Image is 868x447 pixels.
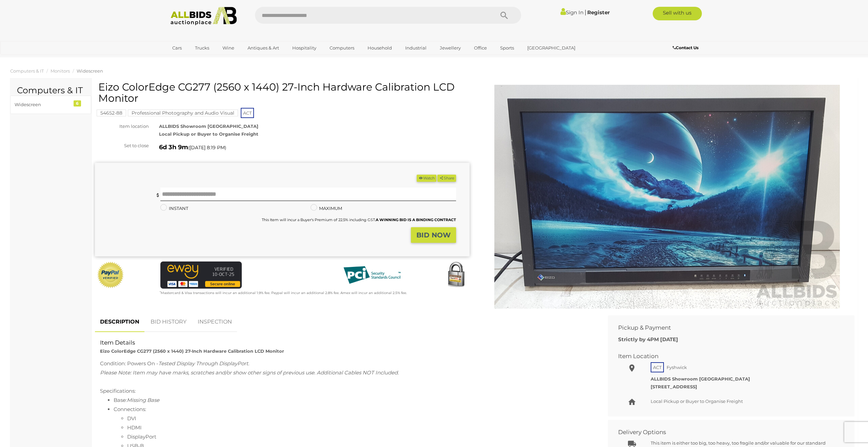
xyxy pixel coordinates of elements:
[651,362,664,372] span: ACT
[585,8,586,16] span: |
[10,68,44,74] a: Computers & IT
[160,291,407,295] small: Mastercard & Visa transactions will incur an additional 1.9% fee. Paypal will incur an additional...
[97,110,126,116] a: 54652-88
[325,42,359,54] a: Computers
[128,110,238,116] a: Professional Photography and Audio Visual
[90,142,154,150] div: Set to close
[74,100,81,106] div: 6
[470,42,491,54] a: Office
[15,101,71,109] div: Widescreen
[417,175,436,182] button: Watch
[437,175,456,182] button: Share
[97,110,126,116] mark: 54652-88
[145,312,192,332] a: BID HISTORY
[587,9,610,16] a: Register
[190,144,225,151] span: [DATE] 8:19 PM
[618,336,678,343] b: Strictly by 4PM [DATE]
[435,42,465,54] a: Jewellery
[100,339,593,346] h2: Item Details
[653,7,702,20] a: Sell with us
[442,261,470,289] img: Secured by Rapid SSL
[51,68,70,74] a: Monitors
[288,42,321,54] a: Hospitality
[673,44,700,52] a: Contact Us
[338,261,406,289] img: PCI DSS compliant
[77,68,103,74] a: Widescreen
[128,110,238,116] mark: Professional Photography and Audio Visual
[193,312,237,332] a: INSPECTION
[100,369,399,376] span: Please Note: Item may have marks, scratches and/or show other signs of previous use. Additional C...
[10,96,91,114] a: Widescreen 6
[114,395,593,405] li: Base:
[100,359,593,368] div: Condition: Powers On -
[416,231,451,239] strong: BID NOW
[665,363,689,372] span: Fyshwick
[127,432,593,441] li: DisplayPort
[494,85,841,309] img: Eizo ColorEdge CG277 (2560 x 1440) 27-Inch Hardware Calibration LCD Monitor
[127,397,159,403] span: Missing Base
[158,360,249,367] span: Tested Display Through DisplayPort.
[376,217,456,222] b: A WINNING BID IS A BINDING CONTRACT
[487,7,521,24] button: Search
[100,386,593,395] div: Specifications:
[17,86,84,95] h2: Computers & IT
[311,205,342,212] label: MAXIMUM
[417,175,436,182] li: Watch this item
[100,348,284,354] strong: Eizo ColorEdge CG277 (2560 x 1440) 27-Inch Hardware Calibration LCD Monitor
[168,42,186,54] a: Cars
[90,122,154,130] div: Item location
[127,414,593,423] li: DVI
[218,42,239,54] a: Wine
[159,123,258,129] strong: ALLBIDS Showroom [GEOGRAPHIC_DATA]
[95,312,144,332] a: DESCRIPTION
[651,376,750,382] strong: ALLBIDS Showroom [GEOGRAPHIC_DATA]
[673,45,698,50] b: Contact Us
[159,131,258,137] strong: Local Pickup or Buyer to Organise Freight
[167,7,240,25] img: Allbids.com.au
[523,42,580,54] a: [GEOGRAPHIC_DATA]
[618,353,834,359] h2: Item Location
[241,108,254,118] span: ACT
[262,217,456,222] small: This Item will incur a Buyer's Premium of 22.5% including GST.
[243,42,283,54] a: Antiques & Art
[651,399,743,404] span: Local Pickup or Buyer to Organise Freight
[496,42,518,54] a: Sports
[618,325,834,331] h2: Pickup & Payment
[127,423,593,432] li: HDMI
[191,42,214,54] a: Trucks
[651,384,697,389] strong: [STREET_ADDRESS]
[411,227,456,243] button: BID NOW
[363,42,396,54] a: Household
[98,81,468,104] h1: Eizo ColorEdge CG277 (2560 x 1440) 27-Inch Hardware Calibration LCD Monitor
[97,261,124,289] img: Official PayPal Seal
[618,429,834,435] h2: Delivery Options
[401,42,431,54] a: Industrial
[188,145,226,150] span: ( )
[159,143,188,151] strong: 6d 3h 9m
[560,9,584,16] a: Sign In
[160,205,188,212] label: INSTANT
[160,261,242,289] img: eWAY Payment Gateway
